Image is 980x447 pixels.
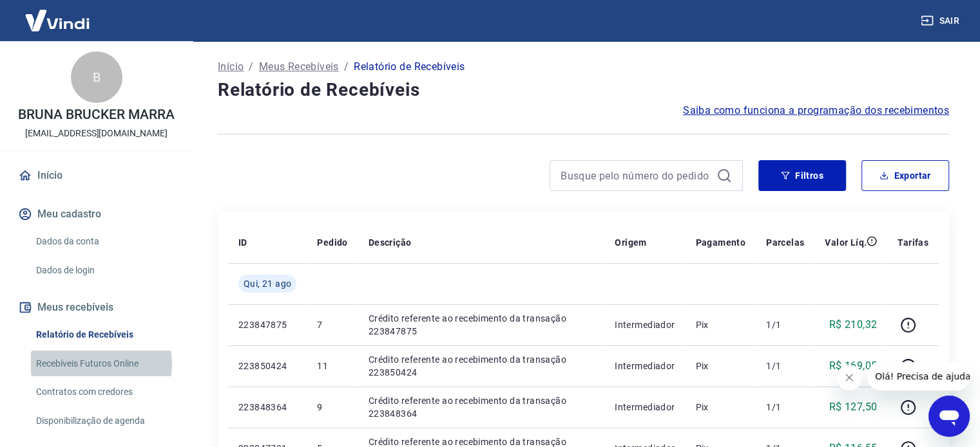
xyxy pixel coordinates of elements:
[766,318,804,331] p: 1/1
[829,317,878,333] p: R$ 210,32
[766,360,804,372] p: 1/1
[928,396,970,437] iframe: Botão para abrir a janela de mensagens
[825,236,867,249] p: Valor Líq.
[317,401,347,414] p: 9
[918,9,965,33] button: Sair
[31,322,177,348] a: Relatório de Recebíveis
[249,59,253,75] p: /
[244,277,291,290] span: Qui, 21 ago
[218,59,244,75] a: Início
[259,59,339,75] a: Meus Recebíveis
[766,236,804,249] p: Parcelas
[615,236,646,249] p: Origem
[369,236,412,249] p: Descrição
[238,318,296,331] p: 223847875
[317,360,347,372] p: 11
[218,77,949,103] h4: Relatório de Recebíveis
[15,293,177,322] button: Meus recebíveis
[71,51,122,103] div: B
[25,127,168,140] p: [EMAIL_ADDRESS][DOMAIN_NAME]
[561,166,711,185] input: Busque pelo número do pedido
[8,9,108,19] span: Olá! Precisa de ajuda?
[695,318,745,331] p: Pix
[354,59,465,75] p: Relatório de Recebíveis
[615,401,675,414] p: Intermediador
[238,401,296,414] p: 223848364
[861,160,949,191] button: Exportar
[238,236,247,249] p: ID
[31,257,177,284] a: Dados de login
[615,360,675,372] p: Intermediador
[15,200,177,228] button: Meu cadastro
[369,394,594,420] p: Crédito referente ao recebimento da transação 223848364
[695,401,745,414] p: Pix
[31,228,177,255] a: Dados da conta
[695,236,745,249] p: Pagamento
[15,1,99,40] img: Vindi
[683,103,949,118] a: Saiba como funciona a programação dos recebimentos
[31,408,177,434] a: Disponibilização de agenda
[758,160,846,191] button: Filtros
[369,312,594,338] p: Crédito referente ao recebimento da transação 223847875
[15,161,177,190] a: Início
[766,401,804,414] p: 1/1
[317,318,347,331] p: 7
[369,353,594,379] p: Crédito referente ao recebimento da transação 223850424
[31,351,177,377] a: Recebíveis Futuros Online
[829,399,878,415] p: R$ 127,50
[615,318,675,331] p: Intermediador
[836,365,862,390] iframe: Fechar mensagem
[344,59,349,75] p: /
[829,358,878,374] p: R$ 169,05
[867,362,970,390] iframe: Mensagem da empresa
[898,236,928,249] p: Tarifas
[18,108,174,122] p: BRUNA BRUCKER MARRA
[238,360,296,372] p: 223850424
[31,379,177,405] a: Contratos com credores
[317,236,347,249] p: Pedido
[695,360,745,372] p: Pix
